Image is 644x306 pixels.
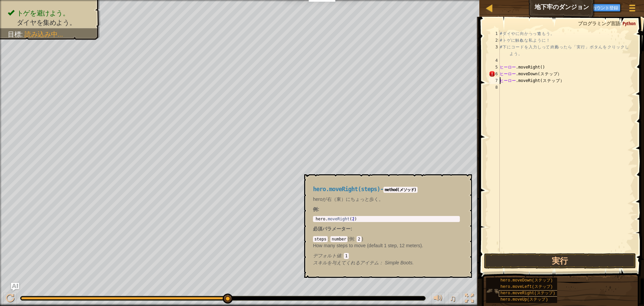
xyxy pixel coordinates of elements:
div: ( ) [313,235,460,259]
code: 2 [357,236,362,242]
span: 必須パラメーター [313,226,351,231]
code: method(メソッド) [383,187,418,193]
p: heroが右（東）にちょっと歩く。 [313,196,460,203]
span: スキルを与えてくれるアイテム： [313,260,385,265]
span: : [328,236,330,242]
span: 例 [313,207,318,212]
p: How many steps to move (default 1 step, 12 meters). [313,242,460,249]
span: : [351,226,352,231]
code: number [330,236,347,242]
span: hero.moveRight(steps) [313,186,380,192]
span: : [354,236,357,242]
strong: : [313,207,319,212]
span: デフォルト値 [313,253,341,258]
span: 例 [349,236,354,242]
code: steps [313,236,328,242]
em: Simple Boots. [313,260,414,265]
h4: - [313,186,460,192]
span: : [341,253,344,258]
code: 1 [344,253,349,259]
